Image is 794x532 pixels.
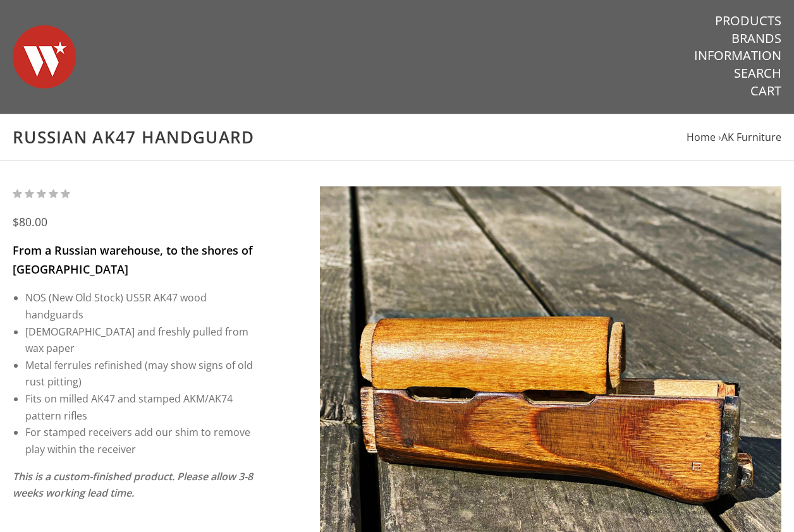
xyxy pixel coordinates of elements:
[731,30,781,47] a: Brands
[13,469,253,500] em: This is a custom-finished product. Please allow 3-8 weeks working lead time.
[13,214,47,229] span: $80.00
[25,357,253,390] li: Metal ferrules refinished (may show signs of old rust pitting)
[13,13,76,101] img: Warsaw Wood Co.
[694,47,781,64] a: Information
[25,323,253,357] li: [DEMOGRAPHIC_DATA] and freshly pulled from wax paper
[25,390,253,424] li: Fits on milled AK47 and stamped AKM/AK74 pattern rifles
[750,83,781,99] a: Cart
[13,243,253,277] span: From a Russian warehouse, to the shores of [GEOGRAPHIC_DATA]
[721,130,781,144] a: AK Furniture
[25,425,250,456] span: For stamped receivers add our shim to remove play within the receiver
[25,289,253,323] li: NOS (New Old Stock) USSR AK47 wood handguards
[715,13,781,29] a: Products
[687,130,716,144] a: Home
[13,127,781,148] h1: Russian AK47 Handguard
[718,129,781,146] li: ›
[734,65,781,82] a: Search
